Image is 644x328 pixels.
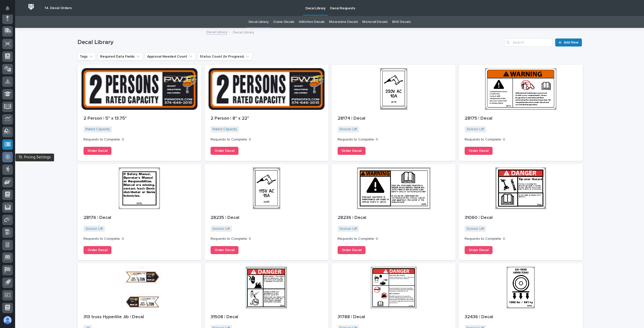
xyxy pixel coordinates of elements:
p: Requests to Complete: 0 [338,237,450,241]
span: Order Decal [215,248,234,252]
a: 2 Person | 8" x 22"Rated Capacity Requests to Complete: 0Order Decal [205,65,329,161]
a: Rated Capacity [86,127,110,131]
a: 28176 | DecalScissor Lift Requests to Complete: 0Order Decal [77,164,202,260]
a: Decal Library [206,29,227,35]
a: Order Decal [84,147,111,155]
a: 28174 | DecalScissor Lift Requests to Complete: 0Order Decal [332,65,456,161]
a: InMotion Decals [299,16,325,28]
button: users-avatar [2,315,13,325]
a: Order Decal [211,147,238,155]
input: Search [504,38,552,46]
p: 31788 | Decal [338,314,450,320]
a: Add New [555,38,582,46]
p: 31060 | Decal [465,215,577,221]
span: Order Decal [469,149,489,153]
p: 2 Person | 8" x 22" [211,116,323,121]
a: BHD Decals [392,16,411,28]
span: Order Decal [88,149,107,153]
p: Requests to Complete: 0 [338,137,450,142]
div: Notifications [6,6,13,14]
a: 28235 | DecalScissor Lift Requests to Complete: 0Order Decal [205,164,329,260]
a: Order Decal [211,246,238,254]
a: Mezzanine Decals [329,16,358,28]
a: Scissor Lift [86,227,103,231]
p: Decal Library [233,29,254,35]
span: Order Decal [88,248,107,252]
a: Order Decal [84,246,111,254]
p: 28176 | Decal [84,215,195,221]
p: Requests to Complete: 0 [211,137,323,142]
a: Scissor Lift [467,227,484,231]
h1: Decal Library [77,39,503,46]
a: 2 Person | 5" x 13.75"Rated Capacity Requests to Complete: 0Order Decal [77,65,202,161]
p: 2 Person | 5" x 13.75" [84,116,195,121]
button: Required Data Fields [98,53,143,61]
p: Requests to Complete: 0 [84,237,195,241]
p: Requests to Complete: 0 [465,237,577,241]
button: Tags [77,53,96,61]
a: Scissor Lift [340,127,357,131]
p: 28175 | Decal [465,116,577,121]
p: Requests to Complete: 0 [84,137,195,142]
p: Requests to Complete: 0 [211,237,323,241]
a: Monorail Decals [362,16,387,28]
p: Requests to Complete: 0 [465,137,577,142]
img: Workspace Logo [26,2,36,12]
button: Approval Needed Count [145,53,195,61]
span: Order Decal [215,149,234,153]
h2: 14. Decal Orders [45,6,72,10]
span: Add New [564,41,579,44]
a: Rated Capacity [213,127,237,131]
a: Order Decal [338,147,366,155]
p: 28235 | Decal [211,215,323,221]
a: Order Decal [465,147,493,155]
a: Decal Library [249,16,269,28]
span: Order Decal [342,248,361,252]
button: Status Count (In Progress) [197,53,252,61]
p: 32436 | Decal [465,314,577,320]
a: Scissor Lift [467,127,484,131]
a: Scissor Lift [213,227,230,231]
span: Order Decal [469,248,489,252]
a: Crane Decals [273,16,294,28]
p: 313 truss Hyperlite Jib | Decal [84,314,195,320]
button: Notifications [2,3,13,14]
p: 28236 | Decal [338,215,450,221]
p: 31508 | Decal [211,314,323,320]
a: Order Decal [465,246,493,254]
a: 28236 | DecalScissor Lift Requests to Complete: 0Order Decal [332,164,456,260]
p: 28174 | Decal [338,116,450,121]
a: 28175 | DecalScissor Lift Requests to Complete: 0Order Decal [459,65,583,161]
span: Order Decal [342,149,361,153]
a: Scissor Lift [340,227,357,231]
a: 31060 | DecalScissor Lift Requests to Complete: 0Order Decal [459,164,583,260]
a: Order Decal [338,246,366,254]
